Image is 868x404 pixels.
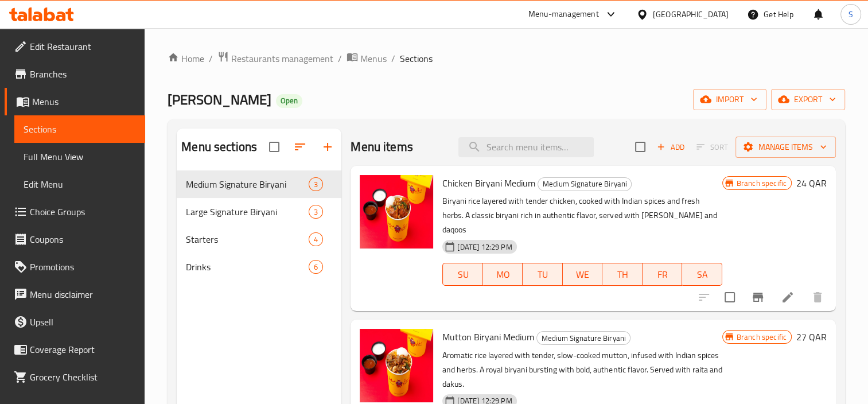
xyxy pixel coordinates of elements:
[5,253,145,281] a: Promotions
[538,177,632,191] div: Medium Signature Biryani
[655,141,686,154] span: Add
[30,370,136,384] span: Grocery Checklist
[483,263,523,286] button: MO
[781,290,795,304] a: Edit menu item
[442,263,482,286] button: SU
[653,8,729,21] div: [GEOGRAPHIC_DATA]
[24,177,136,191] span: Edit Menu
[5,308,145,336] a: Upsell
[5,33,145,60] a: Edit Restaurant
[689,138,735,156] span: Select section first
[687,266,718,283] span: SA
[262,135,286,159] span: Select all sections
[177,253,341,281] div: Drinks6
[442,194,722,237] p: Biryani rice layered with tender chicken, cooked with Indian spices and fresh herbs. A classic bi...
[538,177,631,191] span: Medium Signature Biryani
[488,266,519,283] span: MO
[24,122,136,136] span: Sections
[14,170,145,198] a: Edit Menu
[652,138,689,156] button: Add
[643,263,683,286] button: FR
[309,179,322,190] span: 3
[168,51,845,66] nav: breadcrumb
[276,96,302,106] span: Open
[30,232,136,246] span: Coupons
[780,92,836,107] span: export
[168,87,271,112] span: [PERSON_NAME]
[351,138,413,156] h2: Menu items
[718,285,742,309] span: Select to update
[217,51,333,66] a: Restaurants management
[177,198,341,226] div: Large Signature Biryani3
[442,174,535,192] span: Chicken Biryani Medium
[30,315,136,329] span: Upsell
[360,175,433,248] img: Chicken Biryani Medium
[796,329,827,345] h6: 27 QAR
[732,178,791,189] span: Branch specific
[391,52,395,65] li: /
[602,263,643,286] button: TH
[186,205,309,219] span: Large Signature Biryani
[848,8,853,21] span: S
[276,94,302,108] div: Open
[177,226,341,253] div: Starters4
[528,7,599,21] div: Menu-management
[309,262,322,273] span: 6
[231,52,333,65] span: Restaurants management
[360,329,433,402] img: Mutton Biryani Medium
[5,363,145,391] a: Grocery Checklist
[30,67,136,81] span: Branches
[5,60,145,88] a: Branches
[771,89,845,110] button: export
[442,328,534,345] span: Mutton Biryani Medium
[309,234,322,245] span: 4
[14,115,145,143] a: Sections
[796,175,827,191] h6: 24 QAR
[309,205,323,219] div: items
[209,52,213,65] li: /
[400,52,433,65] span: Sections
[804,283,831,311] button: delete
[453,242,516,252] span: [DATE] 12:29 PM
[442,348,722,391] p: Aromatic rice layered with tender, slow-cooked mutton, infused with Indian spices and herbs. A ro...
[186,177,309,191] span: Medium Signature Biryani
[181,138,257,156] h2: Menu sections
[536,331,630,345] div: Medium Signature Biryani
[309,207,322,217] span: 3
[732,332,791,343] span: Branch specific
[458,137,594,157] input: search
[186,232,309,246] span: Starters
[360,52,387,65] span: Menus
[735,137,836,158] button: Manage items
[177,170,341,198] div: Medium Signature Biryani3
[309,260,323,274] div: items
[652,138,689,156] span: Add item
[314,133,341,161] button: Add section
[309,232,323,246] div: items
[24,150,136,164] span: Full Menu View
[745,140,827,154] span: Manage items
[30,205,136,219] span: Choice Groups
[527,266,558,283] span: TU
[5,281,145,308] a: Menu disclaimer
[30,260,136,274] span: Promotions
[14,143,145,170] a: Full Menu View
[5,336,145,363] a: Coverage Report
[168,52,204,65] a: Home
[5,198,145,226] a: Choice Groups
[186,260,309,274] span: Drinks
[338,52,342,65] li: /
[347,51,387,66] a: Menus
[32,95,136,108] span: Menus
[537,332,630,345] span: Medium Signature Biryani
[744,283,772,311] button: Branch-specific-item
[286,133,314,161] span: Sort sections
[693,89,766,110] button: import
[647,266,678,283] span: FR
[702,92,757,107] span: import
[682,263,722,286] button: SA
